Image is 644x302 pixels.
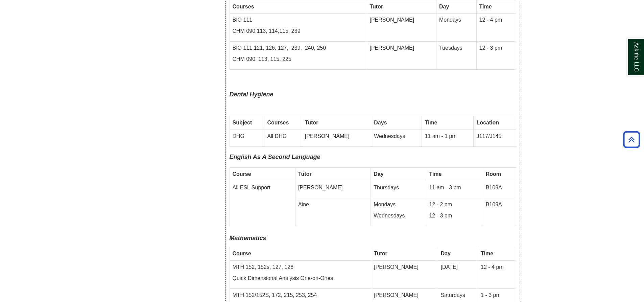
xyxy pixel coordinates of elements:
td: 11 am - 1 pm [422,130,474,147]
p: J117/J145 [476,133,513,140]
strong: Time [429,171,442,177]
p: BIO 111,121, 126, 127, 239, 240, 250 [233,44,364,52]
p: BIO 111 [233,16,364,24]
td: MTH 152/152S, 172, 215, 253, 254 [230,288,371,302]
td: [PERSON_NAME] [367,14,436,42]
strong: Course [233,171,251,177]
strong: Day [439,4,449,9]
strong: Tutor [374,251,387,256]
td: 1 - 3 pm [478,288,516,302]
td: Tuesdays [436,42,476,70]
p: Wednesdays [374,212,423,220]
strong: Room [486,171,501,177]
strong: Time [481,251,493,256]
td: Wednesdays [371,130,422,147]
p: [DATE] [441,263,475,271]
strong: Courses [233,4,254,9]
strong: Day [441,251,451,256]
strong: Tutor [305,120,318,125]
a: Back to Top [621,135,642,144]
p: All DHG [267,133,299,140]
p: CHM 090, 113, 115, 225 [233,55,364,63]
td: [PERSON_NAME] [367,42,436,70]
span: English As A Second Language [230,154,320,160]
td: [PERSON_NAME] [295,181,371,198]
strong: Day [374,171,383,177]
strong: Time [479,4,492,9]
i: Dental Hygiene [230,91,273,98]
td: DHG [230,130,264,147]
td: [PERSON_NAME] [302,130,371,147]
td: B109A [483,198,516,226]
td: 12 - 4 pm [476,14,516,42]
strong: Time [425,120,437,125]
strong: Courses [267,120,289,125]
p: 12 - 3 pm [429,212,480,220]
p: 11 am - 3 pm [429,184,480,192]
p: Mondays [374,201,423,209]
strong: Subject [233,120,252,125]
strong: Tutor [298,171,312,177]
b: Mathematics [230,235,266,241]
p: Thursdays [374,184,423,192]
td: [PERSON_NAME] [371,261,438,289]
strong: Course [233,251,251,256]
td: B109A [483,181,516,198]
p: 12 - 4 pm [481,263,513,271]
strong: Tutor [370,4,383,9]
p: CHM 090,113, 114,115, 239 [233,27,364,35]
b: Days [374,120,387,125]
b: Location [476,120,499,125]
p: MTH 152, 152s, 127, 128 [233,263,368,271]
td: Mondays [436,14,476,42]
td: 12 - 3 pm [476,42,516,70]
p: 12 - 2 pm [429,201,480,209]
td: Aine [295,198,371,226]
td: [PERSON_NAME] [371,288,438,302]
td: All ESL Support [230,181,295,226]
p: Quick Dimensional Analysis One-on-Ones [233,275,368,282]
td: Saturdays [438,288,478,302]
